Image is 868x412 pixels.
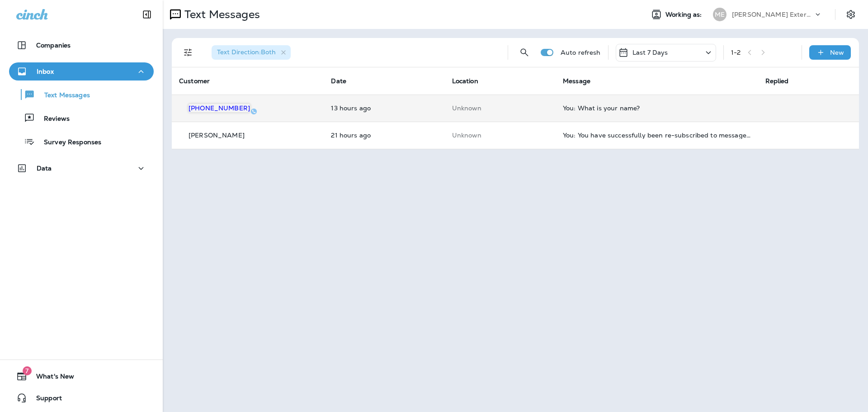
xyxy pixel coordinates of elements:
p: This customer does not have a last location and the phone number they messaged is not assigned to... [452,104,548,112]
button: Reviews [9,109,154,128]
div: You: What is your name? [563,104,750,112]
button: Survey Responses [9,132,154,151]
span: [PHONE_NUMBER] [189,104,250,112]
span: Replied [765,77,789,85]
p: Reviews [35,115,70,123]
button: Settings [843,6,859,23]
p: Text Messages [35,91,90,100]
p: Data [37,165,52,172]
span: Location [452,77,478,85]
p: Companies [36,42,71,49]
p: [PERSON_NAME] [189,132,245,139]
p: Survey Responses [35,138,101,147]
p: Text Messages [181,8,260,21]
p: Sep 2, 2025 10:45 AM [331,132,437,139]
p: Auto refresh [561,49,601,56]
p: Inbox [37,68,54,75]
button: Filters [179,43,197,62]
button: Text Messages [9,85,154,104]
div: Text Direction:Both [212,45,291,60]
p: This customer does not have a last location and the phone number they messaged is not assigned to... [452,132,548,139]
div: You: You have successfully been re-subscribed to messages from Mares Exterminating. Reply HELP fo... [563,132,750,139]
div: ME [713,8,726,21]
button: Search Messages [515,43,533,62]
button: Collapse Sidebar [134,5,160,24]
button: 7What's New [9,367,154,385]
span: Support [27,394,62,405]
span: 7 [23,366,32,375]
div: 1 - 2 [731,49,741,56]
p: Last 7 Days [632,49,668,56]
button: Companies [9,36,154,54]
span: What's New [27,373,74,384]
p: New [830,49,844,56]
span: Text Direction : Both [217,48,276,56]
button: Support [9,389,154,407]
button: Data [9,159,154,177]
span: Date [331,77,346,85]
p: Sep 2, 2025 06:51 PM [331,104,437,112]
p: [PERSON_NAME] Exterminating [732,11,813,18]
button: Inbox [9,62,154,81]
span: Message [563,77,590,85]
span: Customer [179,77,210,85]
span: Working as: [665,11,704,19]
